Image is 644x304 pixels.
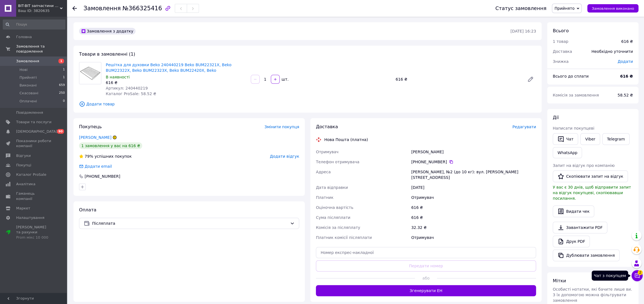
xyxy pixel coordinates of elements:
div: Нова Пошта (платна) [323,137,369,142]
button: Чат [553,133,578,145]
div: Ваш ID: 3820635 [18,8,67,13]
span: Покупці [16,163,31,168]
span: Замовлення [83,5,121,12]
div: [PERSON_NAME], №2 (до 10 кг): вул. [PERSON_NAME][STREET_ADDRESS] [410,167,537,182]
div: 1 замовлення у вас на 616 ₴ [79,142,142,149]
span: Товари та послуги [16,120,51,125]
button: Видати чек [553,206,594,217]
span: 659 [59,83,65,88]
span: Покупець [79,124,102,129]
div: 32.32 ₴ [410,223,537,233]
div: Чат з покупцем [592,271,628,281]
span: BIT-BIT запчастини для будь-якої техніки [18,3,60,8]
input: Пошук [3,19,65,29]
span: Каталог ProSale: 58.52 ₴ [106,92,156,96]
span: Дата відправки [316,185,348,190]
span: [PERSON_NAME] та рахунки [16,225,51,240]
span: 1 [63,67,65,72]
span: Гаманець компанії [16,191,51,201]
span: 0 [63,99,65,104]
span: Особисті нотатки, які бачите лише ви. З їх допомогою можна фільтрувати замовлення [553,287,632,303]
span: 90 [57,129,64,134]
span: Всього [553,28,569,33]
a: Друк PDF [553,236,590,247]
input: Номер експрес-накладної [316,247,536,258]
span: Прийнято [554,6,574,11]
span: Мітки [553,278,566,283]
div: 616 ₴ [410,212,537,223]
div: [PERSON_NAME] [410,147,537,157]
div: Замовлення з додатку [79,28,136,34]
span: Адреса [316,170,331,174]
span: Всього до сплати [553,74,589,78]
div: Додати email [84,164,112,169]
a: Telegram [602,133,630,145]
span: Оціночна вартість [316,205,353,210]
img: Решітка для духовки Beko 240440219 Beko BUM22321X, Beko BUM22322X, Beko BUM22323X, Beko BUM22420X... [79,62,101,84]
div: Додати email [78,164,112,169]
span: Повідомлення [16,110,43,115]
div: [PHONE_NUMBER] [411,159,536,165]
span: Налаштування [16,215,45,220]
button: Згенерувати ЕН [316,285,536,296]
span: Сума післяплати [316,215,350,220]
button: Замовлення виконано [587,4,638,13]
div: 616 ₴ [393,75,523,83]
span: 1 [63,75,65,80]
span: Доставка [316,124,338,129]
span: Відгуки [16,153,31,158]
span: Оплачені [19,99,37,104]
span: Аналітика [16,182,35,187]
div: 616 ₴ [106,80,246,85]
span: Замовлення та повідомлення [16,44,67,54]
span: Платник комісії післяплати [316,235,372,240]
span: Написати покупцеві [553,126,594,130]
span: У вас є 30 днів, щоб відправити запит на відгук покупцеві, скопіювавши посилання. [553,185,631,201]
a: WhatsApp [553,147,582,158]
div: Prom мікс 10 000 [16,235,51,240]
span: Виконані [19,83,37,88]
div: [DATE] [410,182,537,192]
span: Маркет [16,206,30,211]
div: 616 ₴ [410,202,537,212]
button: Чат з покупцем2 [631,270,643,281]
span: 79% [85,154,93,159]
span: Товари в замовленні (1) [79,51,135,57]
a: [PERSON_NAME] [79,135,111,140]
span: Додати відгук [270,154,299,159]
div: Статус замовлення [495,6,547,11]
time: [DATE] 16:23 [510,29,536,33]
span: Прийняті [19,75,37,80]
span: Дії [553,115,559,120]
span: Додати товар [79,101,536,107]
a: Редагувати [525,74,536,85]
span: В наявності [106,75,130,79]
span: Оплата [79,207,96,212]
div: 616 ₴ [621,39,633,44]
button: Скопіювати запит на відгук [553,170,628,182]
div: успішних покупок [79,154,132,159]
span: Додати [618,59,633,64]
span: Змінити покупця [264,125,299,129]
a: Завантажити PDF [553,222,607,233]
span: Комісія за замовлення [553,93,599,97]
span: Замовлення [16,59,39,64]
span: Післяплата [92,220,288,226]
span: 2 [638,270,643,275]
span: Нові [19,67,28,72]
span: Телефон отримувача [316,160,359,164]
span: Платник [316,195,333,200]
span: Отримувач [316,150,338,154]
span: Артикул: 240440219 [106,86,148,90]
span: 250 [59,91,65,96]
div: Отримувач [410,192,537,202]
span: Каталог ProSale [16,172,46,177]
a: Viber [580,133,600,145]
button: Дублювати замовлення [553,249,620,261]
div: Необхідно уточнити [588,45,636,58]
a: Решітка для духовки Beko 240440219 Beko BUM22321X, Beko BUM22322X, Beko BUM22323X, Beko BUM22420X... [106,63,232,73]
span: Запит на відгук про компанію [553,163,614,168]
span: Замовлення виконано [592,6,634,11]
div: Отримувач [410,233,537,243]
span: [DEMOGRAPHIC_DATA] [16,129,57,134]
